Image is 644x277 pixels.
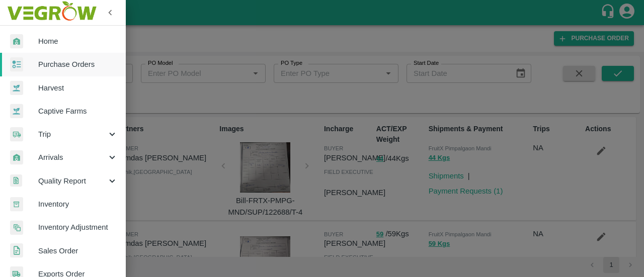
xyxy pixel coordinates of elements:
[38,106,118,117] span: Captive Farms
[38,152,107,163] span: Arrivals
[10,243,23,258] img: sales
[10,150,23,165] img: whArrival
[38,175,107,187] span: Quality Report
[10,197,23,212] img: whInventory
[10,104,23,119] img: harvest
[10,80,23,96] img: harvest
[10,174,22,187] img: qualityReport
[10,220,23,235] img: inventory
[38,36,118,47] span: Home
[10,34,23,49] img: whArrival
[38,129,107,140] span: Trip
[38,199,118,210] span: Inventory
[38,245,118,256] span: Sales Order
[38,222,118,233] span: Inventory Adjustment
[10,127,23,142] img: delivery
[38,59,118,70] span: Purchase Orders
[10,57,23,72] img: reciept
[38,82,118,94] span: Harvest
